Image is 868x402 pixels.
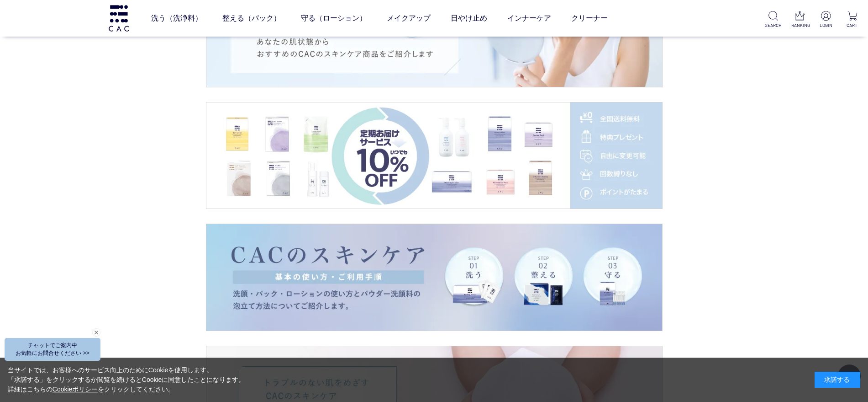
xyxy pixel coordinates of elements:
a: 日やけ止め [451,5,487,31]
p: SEARCH [765,22,782,29]
a: クリーナー [571,5,608,31]
div: 当サイトでは、お客様へのサービス向上のためにCookieを使用します。 「承諾する」をクリックするか閲覧を続けるとCookieに同意したことになります。 詳細はこちらの をクリックしてください。 [8,365,245,394]
a: CART [844,11,861,29]
p: LOGIN [817,22,834,29]
p: RANKING [791,22,808,29]
img: CACの使い方 [206,224,662,331]
a: Cookieポリシー [53,386,98,393]
a: 整える（パック） [222,5,281,31]
div: 承諾する [815,372,860,388]
a: 守る（ローション） [301,5,367,31]
img: 定期便サービス [206,102,662,209]
a: LOGIN [817,11,834,29]
a: メイクアップ [387,5,431,31]
a: CACの使い方CACの使い方 [206,224,662,331]
a: RANKING [791,11,808,29]
p: CART [844,22,861,29]
a: SEARCH [765,11,782,29]
a: インナーケア [507,5,551,31]
a: 定期便サービス定期便サービス [206,102,662,209]
img: logo [107,5,130,31]
a: 洗う（洗浄料） [151,5,202,31]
